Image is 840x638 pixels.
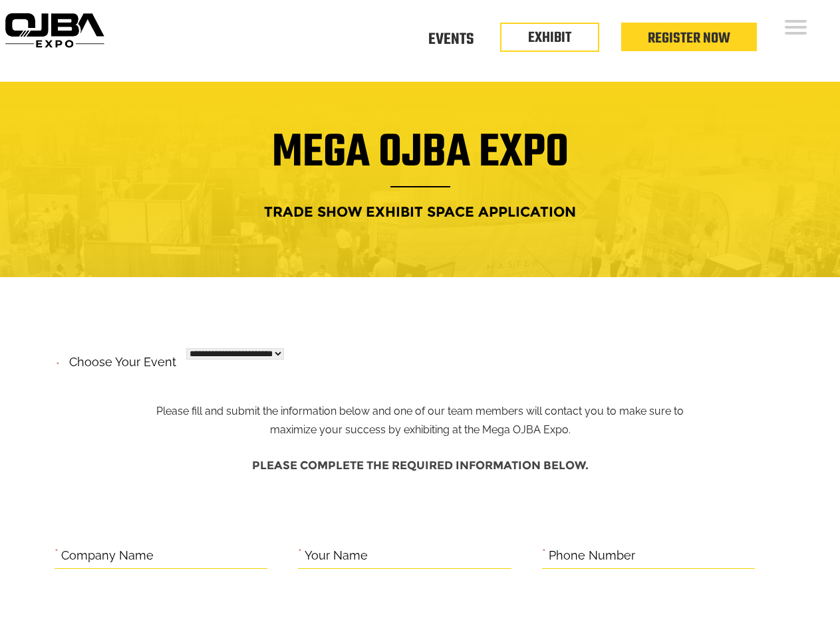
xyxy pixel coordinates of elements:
p: Please fill and submit the information below and one of our team members will contact you to make... [146,351,694,440]
label: Phone Number [549,546,635,566]
label: Company Name [61,546,154,566]
h1: Mega OJBA Expo [10,134,830,187]
h4: Please complete the required information below. [55,453,786,478]
label: Your Name [305,546,368,566]
h4: Trade Show Exhibit Space Application [10,199,830,224]
label: Choose your event [61,344,176,373]
a: Register Now [648,27,730,50]
a: EXHIBIT [528,27,571,49]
